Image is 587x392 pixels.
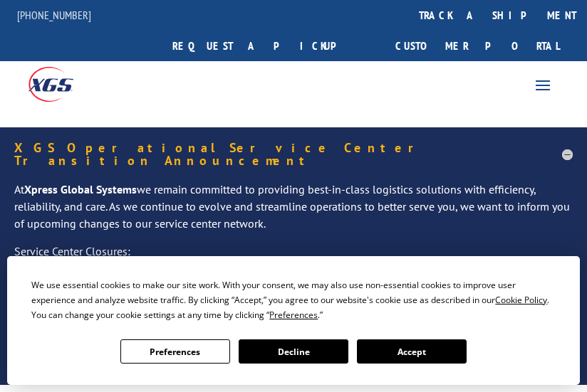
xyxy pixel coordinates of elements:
a: Request a pickup [162,31,368,61]
div: We use essential cookies to make our site work. With your consent, we may also use non-essential ... [31,277,555,322]
button: Decline [239,339,348,364]
span: Cookie Policy [495,294,547,306]
strong: Xpress Global Systems [24,182,137,196]
p: At we remain committed to providing best-in-class logistics solutions with efficiency, reliabilit... [14,181,573,243]
a: Customer Portal [385,31,570,61]
a: [PHONE_NUMBER] [17,8,91,22]
div: Cookie Consent Prompt [7,256,580,385]
span: Preferences [269,309,318,321]
h5: XGS Operational Service Center Transition Announcement [14,142,573,167]
button: Accept [357,339,467,364]
u: Service Center Closures: [14,244,130,258]
button: Preferences [120,339,230,364]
